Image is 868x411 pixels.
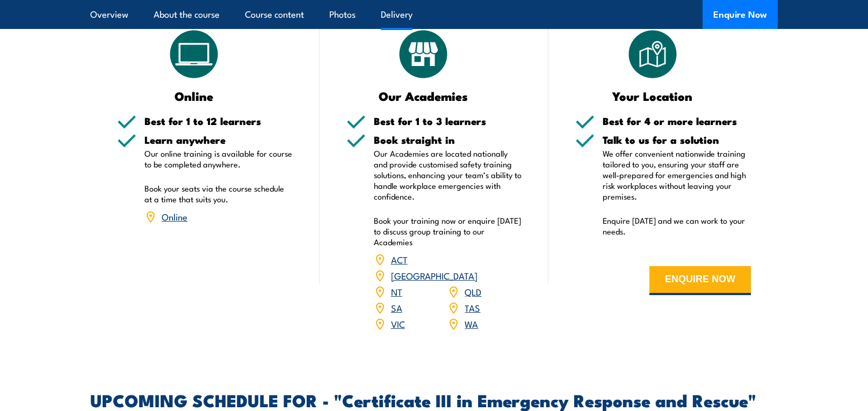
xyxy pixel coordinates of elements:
[391,285,402,298] a: NT
[90,392,778,407] h2: UPCOMING SCHEDULE FOR - "Certificate III in Emergency Response and Rescue"
[144,148,293,170] p: Our online training is available for course to be completed anywhere.
[603,116,751,126] h5: Best for 4 or more learners
[162,210,187,223] a: Online
[374,135,522,145] h5: Book straight in
[391,269,478,282] a: [GEOGRAPHIC_DATA]
[465,317,478,330] a: WA
[603,135,751,145] h5: Talk to us for a solution
[391,301,402,314] a: SA
[374,116,522,126] h5: Best for 1 to 3 learners
[603,215,751,237] p: Enquire [DATE] and we can work to your needs.
[391,253,408,266] a: ACT
[575,90,729,102] h3: Your Location
[144,116,293,126] h5: Best for 1 to 12 learners
[391,317,405,330] a: VIC
[465,285,481,298] a: QLD
[465,301,480,314] a: TAS
[603,148,751,202] p: We offer convenient nationwide training tailored to you, ensuring your staff are well-prepared fo...
[144,135,293,145] h5: Learn anywhere
[144,183,293,204] p: Book your seats via the course schedule at a time that suits you.
[374,148,522,202] p: Our Academies are located nationally and provide customised safety training solutions, enhancing ...
[374,215,522,247] p: Book your training now or enquire [DATE] to discuss group training to our Academies
[117,90,271,102] h3: Online
[649,266,751,295] button: ENQUIRE NOW
[346,90,501,102] h3: Our Academies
